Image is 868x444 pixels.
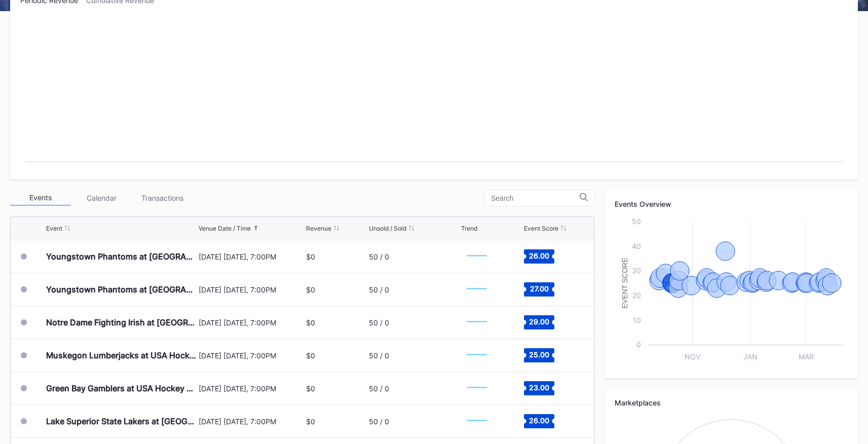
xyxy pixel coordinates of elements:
text: Nov [685,352,701,361]
div: 50 / 0 [369,384,389,393]
div: 50 / 0 [369,318,389,327]
svg: Chart​title [462,244,492,270]
div: Lake Superior State Lakers at [GEOGRAPHIC_DATA] Hockey NTDP U-18 [46,416,196,426]
div: Unsold / Sold [369,225,406,232]
div: Event [46,225,62,232]
div: 50 / 0 [369,252,389,261]
svg: Chart​title [462,343,492,368]
div: Trend [461,225,477,232]
div: Venue Date / Time [199,225,251,232]
text: 23.00 [529,383,549,392]
text: 26.00 [529,416,549,425]
div: [DATE] [DATE], 7:00PM [199,384,304,393]
div: Notre Dame Fighting Irish at [GEOGRAPHIC_DATA] Hockey NTDP U-18 [46,317,196,327]
text: 50 [632,217,641,226]
svg: Chart​title [462,376,492,401]
div: $0 [306,351,315,360]
text: Event Score [621,257,629,308]
div: Youngstown Phantoms at [GEOGRAPHIC_DATA] Hockey NTDP U-18 [46,251,196,262]
svg: Chart​title [462,409,492,434]
div: 50 / 0 [369,417,389,426]
div: Muskegon Lumberjacks at USA Hockey Team U-17 [46,350,196,360]
svg: Chart​title [462,310,492,336]
svg: Chart​title [462,277,492,303]
text: 27.00 [530,284,548,293]
svg: Chart title [615,216,848,368]
div: $0 [306,252,315,261]
div: [DATE] [DATE], 7:00PM [199,417,304,426]
div: [DATE] [DATE], 7:00PM [199,252,304,261]
svg: Chart title [20,17,848,169]
div: Revenue [306,225,331,232]
text: 20 [632,291,641,300]
div: Youngstown Phantoms at [GEOGRAPHIC_DATA] Hockey NTDP U-18 [46,284,196,294]
div: Marketplaces [615,398,848,407]
div: $0 [306,318,315,327]
div: Events [10,190,71,206]
text: 40 [632,242,641,250]
div: 50 / 0 [369,351,389,360]
div: 50 / 0 [369,285,389,294]
div: Events Overview [615,200,848,208]
div: $0 [306,285,315,294]
div: Event Score [524,225,558,232]
div: [DATE] [DATE], 7:00PM [199,285,304,294]
div: [DATE] [DATE], 7:00PM [199,351,304,360]
text: 29.00 [529,317,549,326]
div: Green Bay Gamblers at USA Hockey Team U-17 [46,383,196,393]
text: 26.00 [529,251,549,260]
text: Mar [799,352,814,361]
div: [DATE] [DATE], 7:00PM [199,318,304,327]
div: $0 [306,417,315,426]
div: Calendar [71,190,132,206]
div: $0 [306,384,315,393]
text: Jan [743,352,758,361]
text: 0 [636,340,641,349]
input: Search [491,194,580,202]
text: 10 [633,316,641,324]
div: Transactions [132,190,193,206]
text: 25.00 [529,350,549,359]
text: 30 [632,266,641,275]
